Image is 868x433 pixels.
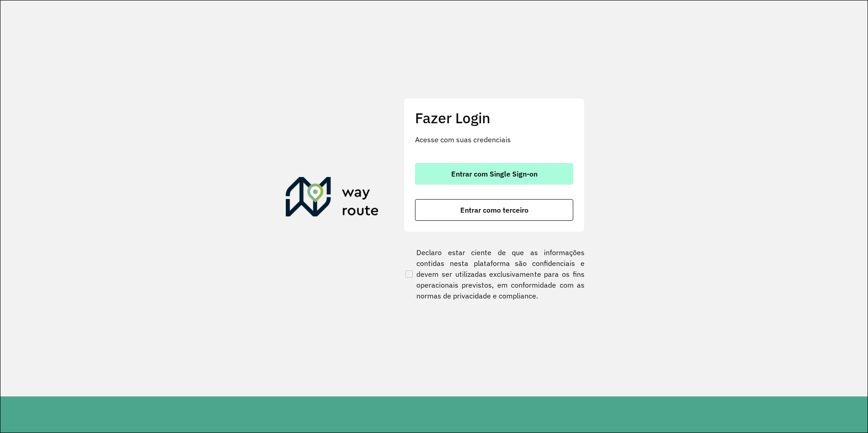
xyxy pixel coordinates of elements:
span: Entrar como terceiro [460,206,528,214]
h2: Fazer Login [415,109,573,126]
label: Declaro estar ciente de que as informações contidas nesta plataforma são confidenciais e devem se... [404,247,585,301]
button: button [415,199,573,221]
span: Entrar com Single Sign-on [451,170,538,177]
p: Acesse com suas credenciais [415,134,573,145]
img: Roteirizador AmbevTech [286,177,379,220]
button: button [415,163,573,185]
